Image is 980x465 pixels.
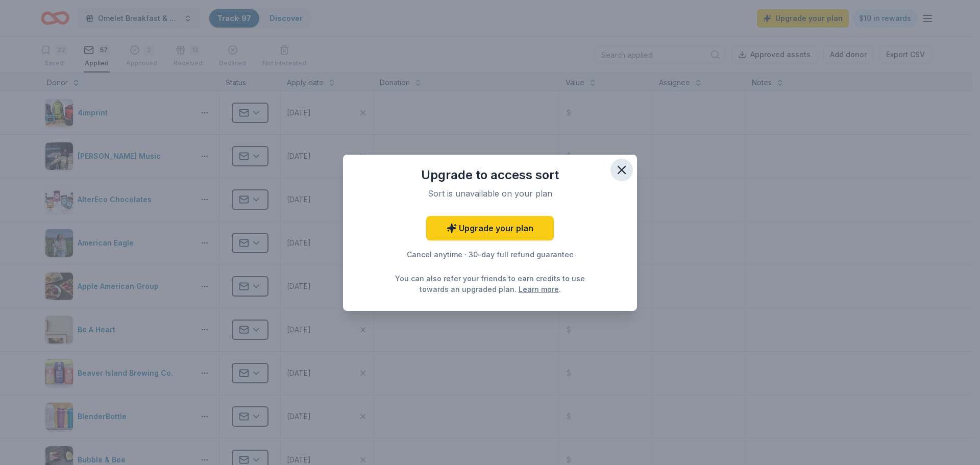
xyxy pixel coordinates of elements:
div: You can also refer your friends to earn credits to use towards an upgraded plan. . [392,273,588,295]
a: Learn more [519,284,559,295]
div: Sort is unavailable on your plan [376,187,604,200]
div: Upgrade to access sort [363,167,617,183]
div: Cancel anytime · 30-day full refund guarantee [363,249,617,261]
a: Upgrade your plan [426,216,554,240]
